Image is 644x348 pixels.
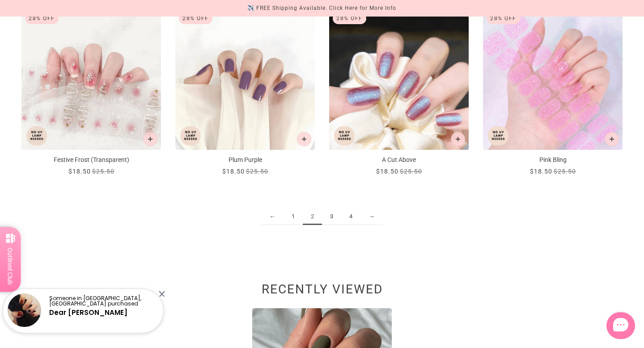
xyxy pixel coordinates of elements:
[246,168,268,175] span: $25.50
[21,10,161,176] a: Festive Frost (Transparent)
[179,13,212,24] div: 28% Off
[261,208,284,225] a: ←
[400,168,422,175] span: $25.50
[530,168,552,175] span: $18.50
[487,13,520,24] div: 28% Off
[143,132,157,146] button: Add to cart
[247,4,396,13] div: ✈️ FREE Shipping Available. Click Here for More Info
[483,155,623,165] p: Pink Bling
[68,168,91,175] span: $18.50
[360,208,383,225] a: →
[297,132,311,146] button: Add to cart
[329,10,469,176] a: A Cut Above
[92,168,114,175] span: $25.50
[25,13,59,24] div: 28% Off
[376,168,398,175] span: $18.50
[333,13,366,24] div: 28% Off
[341,208,360,225] a: 4
[49,296,156,306] p: Someone in [GEOGRAPHIC_DATA], [GEOGRAPHIC_DATA] purchased
[483,10,623,150] img: Pink Bling-Gel Nail Strips-Outlined
[21,155,161,165] p: Festive Frost (Transparent)
[175,155,315,165] p: Plum Purple
[175,10,315,176] a: Plum Purple
[605,132,619,146] button: Add to cart
[303,208,322,225] span: 2
[322,208,341,225] a: 3
[451,132,465,146] button: Add to cart
[483,10,623,176] a: Pink Bling
[554,168,576,175] span: $25.50
[222,168,245,175] span: $18.50
[329,155,469,165] p: A Cut Above
[21,287,623,297] h2: Recently viewed
[284,208,303,225] a: 1
[21,10,161,150] img: Festive Frost (Transparent)-Gel Nail Strips-Outlined
[49,308,127,317] a: Dear [PERSON_NAME]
